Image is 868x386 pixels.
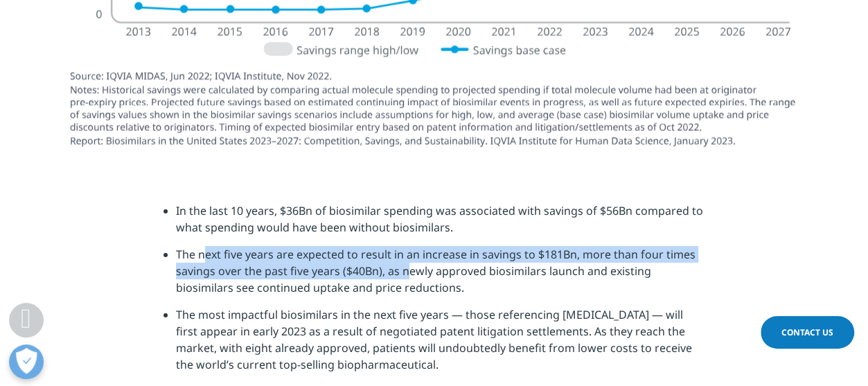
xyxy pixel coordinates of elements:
button: Open Preferences [9,344,44,379]
span: Contact Us [781,326,833,338]
li: The next five years are expected to result in an increase in savings to $181Bn, more than four ti... [176,246,705,306]
li: In the last 10 years, $36Bn of biosimilar spending was associated with savings of $56Bn compared ... [176,202,705,246]
a: Contact Us [761,316,854,349]
li: The most impactful biosimilars in the next five years — those referencing [MEDICAL_DATA] — will f... [176,306,705,383]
